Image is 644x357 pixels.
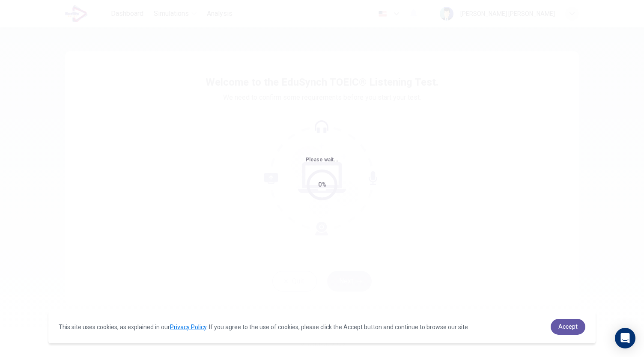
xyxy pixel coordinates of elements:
a: Privacy Policy [170,324,206,330]
div: 0% [318,180,326,190]
span: Accept [558,323,578,330]
div: cookieconsent [48,310,596,343]
div: Open Intercom Messenger [615,328,635,348]
span: Please wait... [306,157,339,163]
span: This site uses cookies, as explained in our . If you agree to the use of cookies, please click th... [59,324,469,330]
a: dismiss cookie message [551,319,585,335]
